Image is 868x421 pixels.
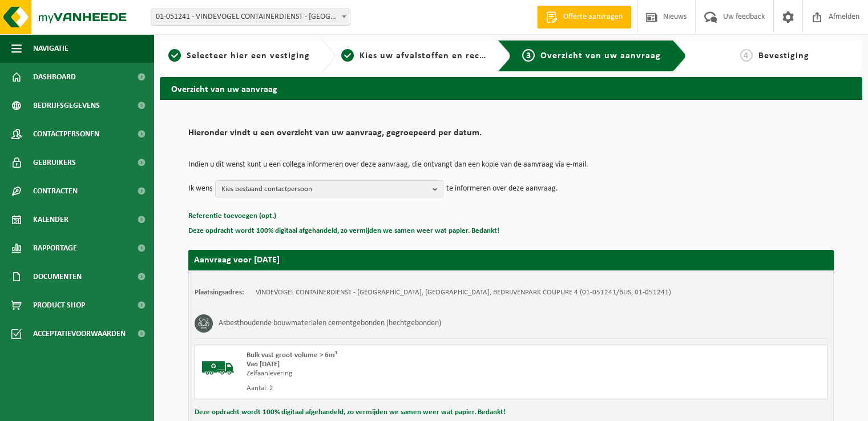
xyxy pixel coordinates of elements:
span: 01-051241 - VINDEVOGEL CONTAINERDIENST - OUDENAARDE - OUDENAARDE [151,9,350,25]
button: Referentie toevoegen (opt.) [188,209,276,224]
span: 1 [168,49,181,62]
span: Navigatie [33,34,68,63]
strong: Aanvraag voor [DATE] [194,256,280,265]
div: Aantal: 2 [247,384,557,393]
h2: Hieronder vindt u een overzicht van uw aanvraag, gegroepeerd per datum. [188,128,834,144]
span: Kies bestaand contactpersoon [221,181,428,198]
a: 2Kies uw afvalstoffen en recipiënten [341,49,488,63]
span: Contactpersonen [33,120,99,148]
span: Documenten [33,262,82,291]
span: Acceptatievoorwaarden [33,319,126,348]
p: Ik wens [188,180,212,197]
span: Bulk vast groot volume > 6m³ [247,351,337,359]
button: Deze opdracht wordt 100% digitaal afgehandeld, zo vermijden we samen weer wat papier. Bedankt! [195,405,506,420]
h2: Overzicht van uw aanvraag [160,77,862,99]
p: Indien u dit wenst kunt u een collega informeren over deze aanvraag, die ontvangt dan een kopie v... [188,161,834,169]
span: Overzicht van uw aanvraag [540,51,661,60]
span: Gebruikers [33,148,76,177]
div: Zelfaanlevering [247,369,557,378]
button: Deze opdracht wordt 100% digitaal afgehandeld, zo vermijden we samen weer wat papier. Bedankt! [188,224,499,238]
span: Bevestiging [758,51,809,60]
span: Selecteer hier een vestiging [187,51,310,60]
strong: Van [DATE] [247,361,280,368]
span: 3 [522,49,535,62]
span: 01-051241 - VINDEVOGEL CONTAINERDIENST - OUDENAARDE - OUDENAARDE [151,9,350,26]
span: Product Shop [33,291,85,319]
span: Rapportage [33,234,77,262]
span: Contracten [33,177,78,205]
td: VINDEVOGEL CONTAINERDIENST - [GEOGRAPHIC_DATA], [GEOGRAPHIC_DATA], BEDRIJVENPARK COUPURE 4 (01-05... [256,288,671,297]
strong: Plaatsingsadres: [195,289,244,296]
a: 1Selecteer hier een vestiging [165,49,313,63]
span: Kalender [33,205,68,234]
span: 2 [341,49,354,62]
button: Kies bestaand contactpersoon [215,180,443,197]
p: te informeren over deze aanvraag. [446,180,558,197]
span: Dashboard [33,63,76,91]
span: 4 [740,49,753,62]
span: Kies uw afvalstoffen en recipiënten [360,51,516,60]
span: Bedrijfsgegevens [33,91,100,120]
span: Offerte aanvragen [560,11,625,23]
img: BL-SO-LV.png [201,351,235,385]
h3: Asbesthoudende bouwmaterialen cementgebonden (hechtgebonden) [219,314,441,333]
a: Offerte aanvragen [537,6,631,29]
